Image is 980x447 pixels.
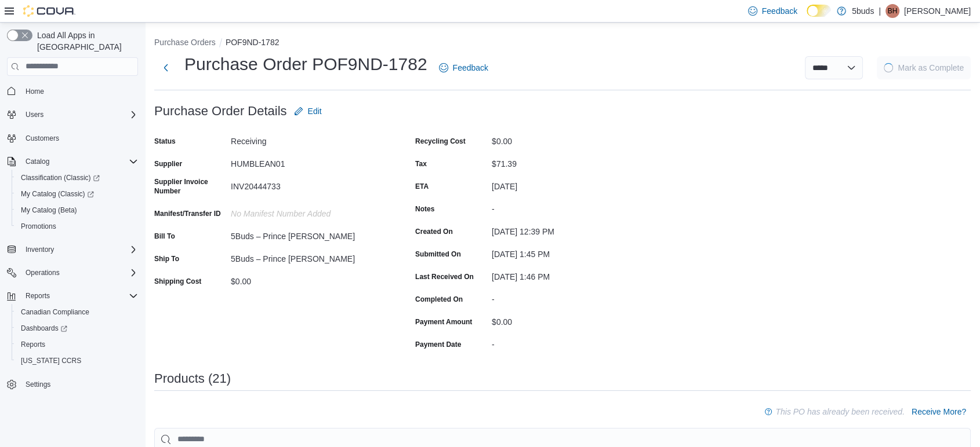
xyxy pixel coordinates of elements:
label: Shipping Cost [154,277,201,286]
span: Reports [21,340,45,349]
button: Purchase Orders [154,38,216,47]
button: Customers [2,130,143,146]
span: Catalog [21,155,138,168]
span: Canadian Compliance [21,307,89,317]
a: My Catalog (Beta) [16,203,82,217]
label: Status [154,137,176,146]
img: Cova [23,5,75,17]
button: Home [2,83,143,100]
label: Bill To [154,232,175,241]
button: Reports [21,289,55,303]
span: Mark as Complete [898,62,964,74]
button: My Catalog (Beta) [12,202,143,218]
span: Dashboards [16,321,138,335]
div: HUMBLEAN01 [231,155,386,168]
a: Feedback [434,56,493,79]
input: Dark Mode [807,5,831,17]
button: Users [21,108,48,122]
label: Manifest/Transfer ID [154,209,221,218]
nav: Complex example [7,78,138,423]
h3: Products (21) [154,372,231,386]
button: Canadian Compliance [12,304,143,320]
span: Feedback [453,62,488,74]
span: Settings [26,380,50,389]
span: Inventory [26,245,54,254]
span: Home [21,84,138,98]
span: Customers [21,131,138,145]
a: Classification (Classic) [16,171,104,185]
div: - [492,335,647,349]
p: 5buds [852,4,874,18]
button: POF9ND-1782 [226,38,280,47]
label: Notes [415,204,434,214]
a: Classification (Classic) [12,170,143,186]
span: Inventory [21,243,138,257]
span: Operations [21,266,138,280]
span: Promotions [16,219,138,233]
button: [US_STATE] CCRS [12,353,143,369]
div: $71.39 [492,155,647,168]
label: Created On [415,227,453,236]
span: Promotions [21,222,56,231]
div: $0.00 [231,272,386,286]
div: INV20444733 [231,177,386,191]
label: Recycling Cost [415,137,466,146]
h3: Purchase Order Details [154,104,287,118]
div: Receiving [231,132,386,146]
label: Last Received On [415,272,474,281]
span: Users [26,110,43,119]
a: My Catalog (Classic) [16,187,99,201]
button: Reports [2,288,143,304]
span: Reports [21,289,138,303]
a: My Catalog (Classic) [12,186,143,202]
span: Users [21,108,138,122]
label: Supplier [154,159,182,168]
p: This PO has already been received. [775,405,905,419]
label: Submitted On [415,250,461,259]
label: Ship To [154,254,179,263]
label: Payment Date [415,340,461,349]
span: My Catalog (Classic) [16,187,138,201]
label: Completed On [415,295,463,304]
label: Tax [415,159,427,168]
p: | [879,4,881,18]
button: Operations [21,266,64,280]
button: Reports [12,336,143,353]
div: [DATE] [492,177,647,191]
button: Next [154,56,177,79]
a: Dashboards [12,320,143,336]
div: - [492,200,647,214]
a: Canadian Compliance [16,305,94,319]
span: Edit [308,105,322,117]
div: 5Buds – Prince [PERSON_NAME] [231,227,386,241]
span: Receive More? [912,406,966,417]
button: Catalog [2,153,143,170]
div: $0.00 [492,313,647,327]
span: Settings [21,377,138,391]
div: 5Buds – Prince [PERSON_NAME] [231,250,386,263]
span: Classification (Classic) [21,173,100,182]
span: Canadian Compliance [16,305,138,319]
span: Classification (Classic) [16,171,138,185]
span: BH [888,4,898,18]
span: My Catalog (Classic) [21,189,94,199]
label: ETA [415,182,429,191]
button: Operations [2,265,143,281]
a: Settings [21,378,55,391]
div: $0.00 [492,132,647,146]
button: Inventory [2,241,143,258]
label: Payment Amount [415,317,472,327]
span: Washington CCRS [16,354,138,368]
span: My Catalog (Beta) [16,203,138,217]
h1: Purchase Order POF9ND-1782 [184,53,427,76]
span: Feedback [762,5,797,17]
button: Edit [289,100,326,123]
span: Catalog [26,157,49,166]
div: [DATE] 12:39 PM [492,222,647,236]
button: Inventory [21,243,59,257]
span: Operations [26,268,60,277]
div: Brittany Harpestad [885,4,899,18]
span: Dashboards [21,324,67,333]
span: Load All Apps in [GEOGRAPHIC_DATA] [32,30,138,53]
button: Users [2,107,143,123]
